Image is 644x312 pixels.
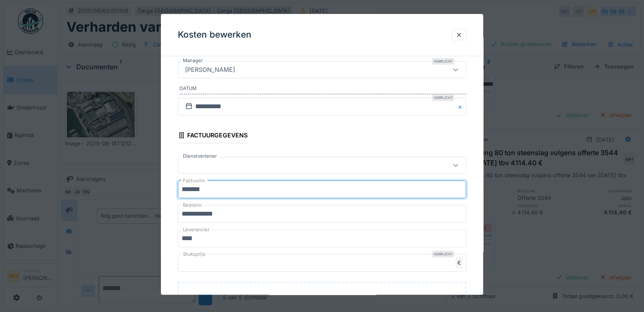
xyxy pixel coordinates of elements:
[178,129,248,143] div: Factuurgegevens
[181,251,207,258] label: Stuksprijs
[432,58,454,65] div: Verplicht
[182,65,238,74] div: [PERSON_NAME]
[181,202,205,209] label: Bestelnr.
[178,30,252,40] h3: Kosten bewerken
[181,177,207,184] label: Factuurnr.
[456,257,463,268] div: €
[181,57,205,64] label: Manager
[180,85,466,94] label: Datum
[432,94,454,101] div: Verplicht
[457,98,466,115] button: Close
[181,226,211,233] label: Leverancier
[181,153,218,160] label: Dienstverlener
[432,251,454,257] div: Verplicht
